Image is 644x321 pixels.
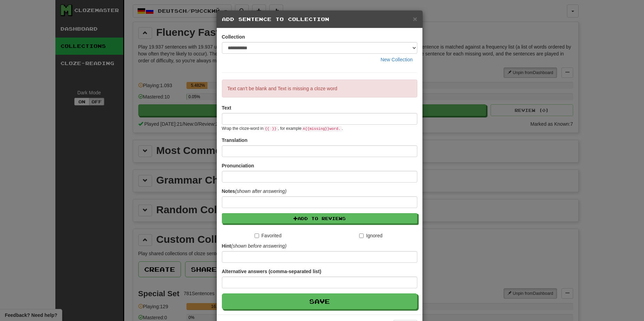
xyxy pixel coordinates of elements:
[359,232,382,239] label: Ignored
[301,126,342,132] code: A {{ missing }} word.
[376,54,417,65] button: New Collection
[222,80,417,97] p: Text can't be blank and Text is missing a cloze word
[222,293,417,309] button: Save
[413,15,417,23] span: ×
[222,188,287,195] label: Notes
[359,234,364,238] input: Ignored
[271,126,278,132] code: }}
[222,268,321,275] label: Alternative answers (comma-separated list)
[231,243,287,249] em: (shown before answering)
[235,188,286,194] em: (shown after answering)
[222,126,343,131] small: Wrap the cloze-word in , for example .
[222,137,248,144] label: Translation
[222,104,232,111] label: Text
[222,162,254,169] label: Pronunciation
[255,232,281,239] label: Favorited
[264,126,271,132] code: {{
[413,15,417,22] button: Close
[222,16,417,23] h5: Add Sentence to Collection
[222,213,417,224] button: Add to Reviews
[255,234,259,238] input: Favorited
[222,33,245,40] label: Collection
[222,242,287,249] label: Hint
